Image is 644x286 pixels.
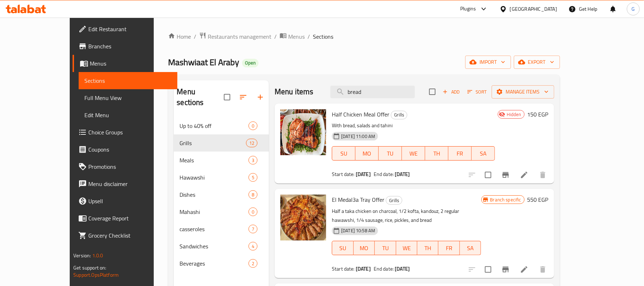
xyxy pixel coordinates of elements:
span: 5 [249,174,257,181]
button: export [514,56,560,69]
a: Restaurants management [199,32,271,41]
span: SA [463,243,478,253]
span: Promotions [88,162,172,171]
a: Branches [73,38,177,55]
span: Half Chicken Meal Offer [332,109,389,120]
span: Hawawshi [180,173,249,182]
button: Branch-specific-item [497,166,514,183]
span: TH [420,243,436,253]
button: Branch-specific-item [497,261,514,278]
span: Menus [288,32,305,41]
div: Grills [391,111,407,119]
span: Edit Menu [84,111,172,119]
span: TU [378,243,393,253]
a: Full Menu View [79,89,177,106]
span: End date: [374,264,394,273]
span: Grocery Checklist [88,231,172,240]
span: Sections [84,76,172,85]
button: SU [332,146,355,161]
span: Select to update [481,167,496,182]
div: Open [242,59,259,67]
button: Sort [466,86,489,97]
button: FR [448,146,472,161]
h6: 550 EGP [527,195,549,205]
div: items [249,242,257,251]
span: Up to 40% off [180,121,249,130]
span: Hidden [504,111,524,118]
button: MO [354,241,375,255]
span: [DATE] 11:00 AM [338,133,378,140]
a: Choice Groups [73,124,177,141]
button: SA [472,146,495,161]
span: WE [399,243,414,253]
a: Promotions [73,158,177,175]
span: SA [475,148,492,159]
nav: Menu sections [174,114,269,275]
span: FR [451,148,469,159]
span: Start date: [332,264,355,273]
span: Meals [180,156,249,165]
button: Add [440,86,463,97]
a: Grocery Checklist [73,227,177,244]
div: items [249,190,257,199]
span: Add [442,88,461,96]
span: 0 [249,123,257,129]
button: WE [396,241,417,255]
div: [GEOGRAPHIC_DATA] [510,5,557,13]
span: Branches [88,42,172,51]
span: Menu disclaimer [88,180,172,188]
a: Support.OpsPlatform [73,270,119,280]
span: Grills [180,139,246,147]
span: Version: [73,251,91,260]
span: Sections [313,32,333,41]
span: 1.0.0 [92,251,103,260]
input: search [330,86,415,98]
a: Menus [280,32,305,41]
span: 3 [249,157,257,164]
span: FR [441,243,457,253]
span: Choice Groups [88,128,172,137]
a: Edit menu item [520,265,529,274]
span: Grills [386,196,402,205]
div: Hawawshi5 [174,169,269,186]
span: SU [335,148,353,159]
div: Up to 40% off0 [174,117,269,134]
h6: 150 EGP [527,109,549,119]
img: El Medal3a Tray Offer [280,195,326,240]
li: / [274,32,277,41]
div: items [249,208,257,216]
div: Dishes8 [174,186,269,203]
span: Open [242,60,259,66]
span: Upsell [88,197,172,205]
b: [DATE] [395,264,410,273]
span: End date: [374,170,394,179]
button: Manage items [492,85,554,99]
span: Select to update [481,262,496,277]
span: MO [358,148,376,159]
a: Coupons [73,141,177,158]
span: 12 [246,140,257,147]
span: Menus [90,59,172,68]
span: Mahashi [180,208,249,216]
span: 4 [249,243,257,250]
div: items [249,156,257,165]
button: MO [355,146,379,161]
button: FR [438,241,459,255]
div: items [249,121,257,130]
div: Sandwiches4 [174,238,269,255]
button: import [465,56,511,69]
div: items [246,139,257,147]
span: El Medal3a Tray Offer [332,194,384,205]
span: 8 [249,191,257,198]
div: Mahashi0 [174,203,269,220]
div: items [249,173,257,182]
span: TU [382,148,399,159]
a: Home [168,32,191,41]
span: Dishes [180,190,249,199]
button: WE [402,146,425,161]
span: [DATE] 10:58 AM [338,227,378,234]
div: items [249,259,257,268]
span: Get support on: [73,263,106,272]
